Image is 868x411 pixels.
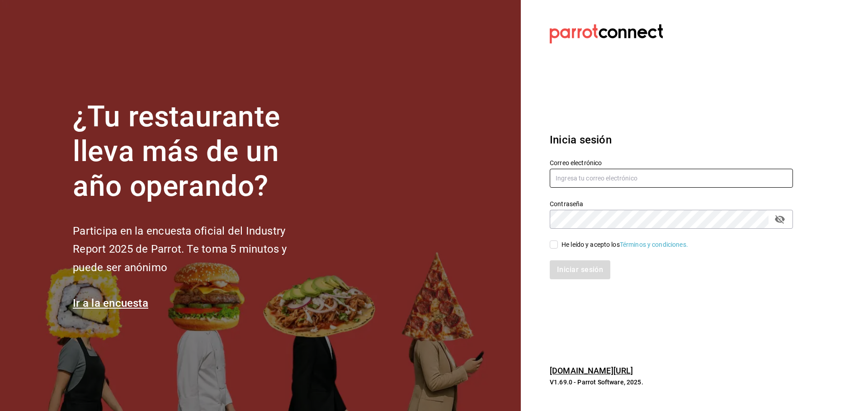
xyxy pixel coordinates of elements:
h2: Participa en la encuesta oficial del Industry Report 2025 de Parrot. Te toma 5 minutos y puede se... [73,222,317,277]
input: Ingresa tu correo electrónico [550,169,793,188]
h3: Inicia sesión [550,132,793,148]
div: He leído y acepto los [561,240,688,249]
p: V1.69.0 - Parrot Software, 2025. [550,378,793,387]
a: Términos y condiciones. [620,241,688,248]
label: Contraseña [550,201,793,207]
button: passwordField [772,212,788,227]
a: [DOMAIN_NAME][URL] [550,366,633,375]
a: Ir a la encuesta [73,297,148,309]
h1: ¿Tu restaurante lleva más de un año operando? [73,100,317,203]
label: Correo electrónico [550,160,793,166]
